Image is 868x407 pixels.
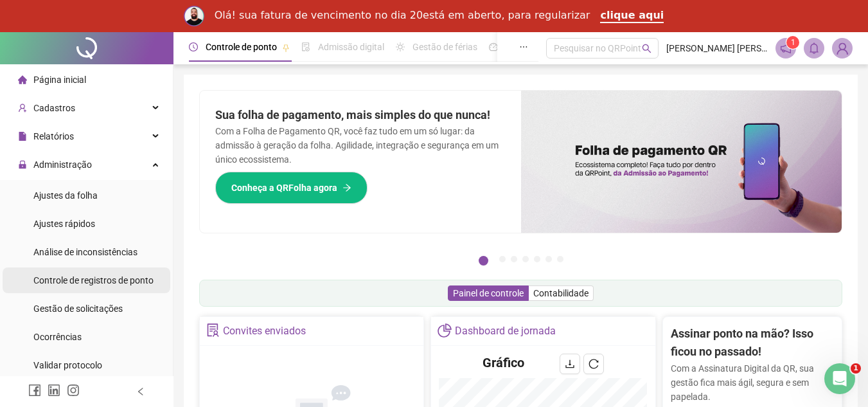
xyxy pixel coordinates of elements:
img: banner%2F8d14a306-6205-4263-8e5b-06e9a85ad873.png [521,91,842,233]
img: Profile image for Rodolfo [184,6,204,26]
span: Cadastros [33,103,75,113]
span: Painel de controle [453,288,524,298]
iframe: Intercom live chat [824,363,855,394]
span: reload [589,359,599,369]
span: Análise de inconsistências [33,247,137,257]
button: 5 [534,256,540,262]
button: 2 [499,256,506,262]
h2: Assinar ponto na mão? Isso ficou no passado! [671,325,834,361]
span: Gestão de férias [412,42,477,52]
span: Relatórios [33,131,74,141]
span: file [18,132,27,141]
button: ellipsis [509,32,538,62]
h2: Sua folha de pagamento, mais simples do que nunca! [215,106,506,124]
sup: 1 [786,36,799,49]
span: pie-chart [438,323,451,337]
span: 1 [851,363,861,374]
span: home [18,75,27,84]
span: Ajustes rápidos [33,219,95,229]
span: file-done [301,42,310,51]
span: ellipsis [519,42,528,51]
span: Gestão de solicitações [33,303,123,314]
span: Página inicial [33,75,86,85]
span: pushpin [282,44,290,51]
span: clock-circle [189,42,198,51]
span: [PERSON_NAME] [PERSON_NAME] - COMA BEM [666,41,768,55]
a: clique aqui [600,9,664,23]
span: search [642,44,651,53]
span: arrow-right [342,183,351,192]
span: Controle de registros de ponto [33,275,154,285]
button: 3 [511,256,517,262]
button: 6 [545,256,552,262]
span: left [136,387,145,396]
button: 7 [557,256,563,262]
span: Conheça a QRFolha agora [231,181,337,195]
span: bell [808,42,820,54]
span: Validar protocolo [33,360,102,370]
span: lock [18,160,27,169]
span: Ocorrências [33,332,82,342]
div: Convites enviados [223,320,306,342]
span: sun [396,42,405,51]
span: linkedin [48,384,60,397]
span: facebook [28,384,41,397]
span: Contabilidade [533,288,589,298]
span: download [565,359,575,369]
span: Administração [33,159,92,170]
span: Controle de ponto [206,42,277,52]
span: 1 [791,38,795,47]
div: Olá! sua fatura de vencimento no dia 20está em aberto, para regularizar [215,9,590,22]
img: 75005 [833,39,852,58]
span: notification [780,42,792,54]
div: Dashboard de jornada [455,320,556,342]
span: Admissão digital [318,42,384,52]
span: Ajustes da folha [33,190,98,201]
button: Conheça a QRFolha agora [215,172,368,204]
h4: Gráfico [483,354,524,372]
p: Com a Folha de Pagamento QR, você faz tudo em um só lugar: da admissão à geração da folha. Agilid... [215,124,506,167]
span: instagram [67,384,80,397]
button: 4 [522,256,529,262]
button: 1 [479,256,488,266]
span: user-add [18,104,27,113]
p: Com a Assinatura Digital da QR, sua gestão fica mais ágil, segura e sem papelada. [671,361,834,404]
span: dashboard [489,42,498,51]
span: solution [206,323,220,337]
